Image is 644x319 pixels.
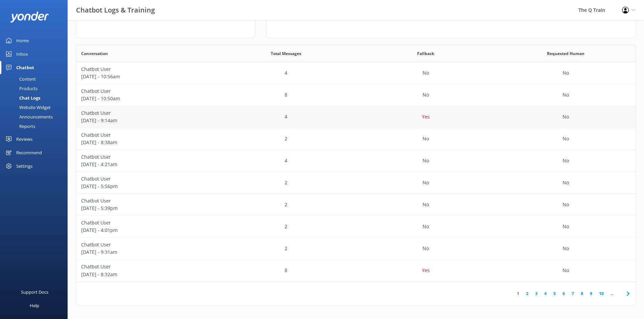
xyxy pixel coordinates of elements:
[81,153,211,161] p: Chatbot User
[4,112,53,122] div: Announcements
[76,106,636,128] div: row
[417,50,434,57] span: Fallback
[541,290,550,297] a: 4
[81,161,211,168] p: [DATE] - 4:21am
[577,290,587,297] a: 8
[587,290,596,297] a: 9
[81,50,108,57] span: Conversation
[423,201,429,208] p: No
[563,113,569,121] p: No
[563,245,569,252] p: No
[81,117,211,124] p: [DATE] - 9:14am
[563,91,569,99] p: No
[285,179,287,186] p: 2
[21,285,48,299] div: Support Docs
[563,69,569,77] p: No
[523,290,532,297] a: 2
[16,132,32,146] div: Reviews
[4,103,51,112] div: Website Widget
[423,157,429,164] p: No
[81,248,211,256] p: [DATE] - 9:31am
[4,74,36,84] div: Content
[76,238,636,260] div: row
[422,113,430,121] p: Yes
[423,223,429,230] p: No
[76,62,636,84] div: row
[76,150,636,172] div: row
[16,34,29,47] div: Home
[423,91,429,99] p: No
[559,290,568,297] a: 6
[423,179,429,186] p: No
[285,91,287,99] p: 8
[563,223,569,230] p: No
[76,172,636,194] div: row
[285,223,287,230] p: 2
[285,201,287,208] p: 2
[81,241,211,248] p: Chatbot User
[4,122,35,131] div: Reports
[81,95,211,102] p: [DATE] - 10:50am
[4,84,38,93] div: Products
[81,175,211,183] p: Chatbot User
[285,157,287,164] p: 4
[76,62,636,282] div: grid
[547,50,585,57] span: Requested Human
[607,290,617,297] span: ...
[4,93,68,103] a: Chat Logs
[423,245,429,252] p: No
[568,290,577,297] a: 7
[422,267,430,274] p: Yes
[16,159,32,173] div: Settings
[285,245,287,252] p: 2
[76,260,636,282] div: row
[271,50,301,57] span: Total Messages
[563,135,569,142] p: No
[76,194,636,216] div: row
[423,135,429,142] p: No
[10,11,49,23] img: yonder-white-logo.png
[30,299,39,312] div: Help
[4,84,68,93] a: Products
[81,197,211,205] p: Chatbot User
[550,290,559,297] a: 5
[81,205,211,212] p: [DATE] - 5:39pm
[4,74,68,84] a: Content
[76,5,155,16] h3: Chatbot Logs & Training
[4,112,68,122] a: Announcements
[81,139,211,146] p: [DATE] - 8:38am
[563,157,569,164] p: No
[4,103,68,112] a: Website Widget
[81,65,211,73] p: Chatbot User
[76,84,636,106] div: row
[81,73,211,80] p: [DATE] - 10:56am
[4,93,40,103] div: Chat Logs
[81,183,211,190] p: [DATE] - 5:56pm
[423,69,429,77] p: No
[81,109,211,117] p: Chatbot User
[285,113,287,121] p: 4
[81,131,211,139] p: Chatbot User
[563,179,569,186] p: No
[81,87,211,95] p: Chatbot User
[16,61,34,74] div: Chatbot
[4,122,68,131] a: Reports
[16,146,42,159] div: Recommend
[16,47,28,61] div: Inbox
[81,227,211,234] p: [DATE] - 4:01pm
[285,69,287,77] p: 4
[76,128,636,150] div: row
[76,216,636,238] div: row
[81,271,211,278] p: [DATE] - 8:32am
[81,263,211,270] p: Chatbot User
[596,290,607,297] a: 10
[532,290,541,297] a: 3
[563,201,569,208] p: No
[285,135,287,142] p: 2
[563,267,569,274] p: No
[285,267,287,274] p: 8
[514,290,523,297] a: 1
[81,219,211,227] p: Chatbot User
